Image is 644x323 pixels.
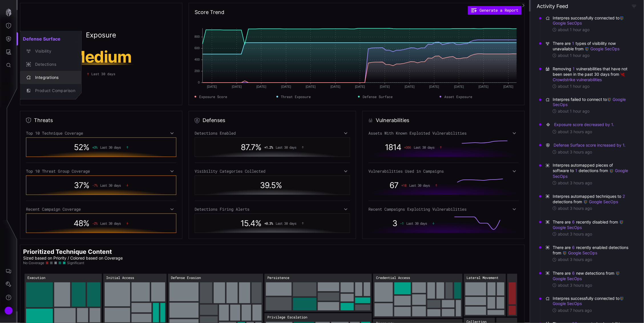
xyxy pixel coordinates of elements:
[20,33,82,45] h2: Defense Surface
[20,84,82,97] button: Product Comparison
[20,71,82,84] button: Integrations
[32,87,75,94] div: Product Comparison
[32,48,75,55] div: Visibility
[20,58,82,71] button: Detections
[32,61,75,68] div: Detections
[32,74,75,81] div: Integrations
[20,45,82,58] button: Visibility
